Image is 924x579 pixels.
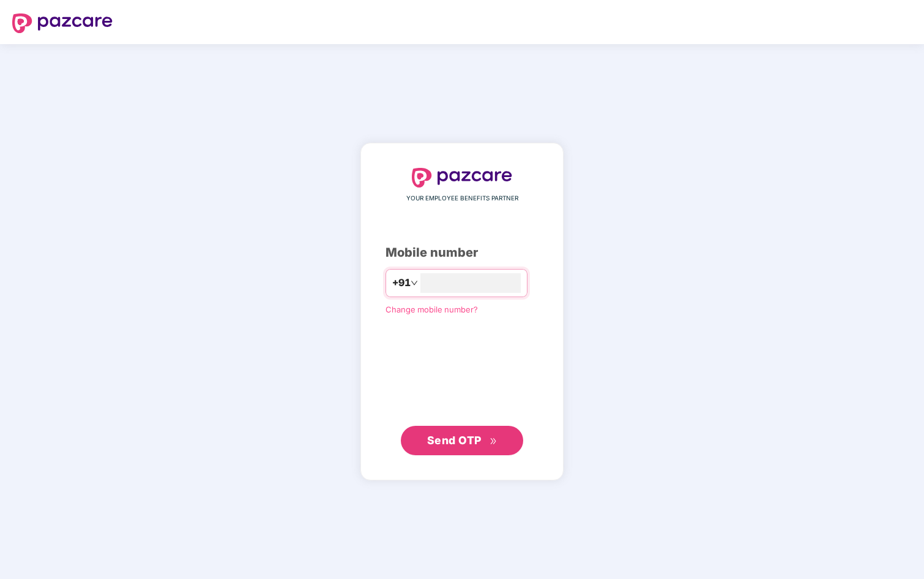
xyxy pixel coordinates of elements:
span: down [411,279,418,287]
span: Send OTP [427,434,482,447]
a: Change mobile number? [386,305,478,314]
img: logo [412,168,512,187]
span: +91 [392,275,411,290]
span: double-right [490,437,497,445]
span: YOUR EMPLOYEE BENEFITS PARTNER [406,194,518,203]
div: Mobile number [386,243,538,262]
img: logo [12,13,113,33]
button: Send OTPdouble-right [401,426,523,455]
